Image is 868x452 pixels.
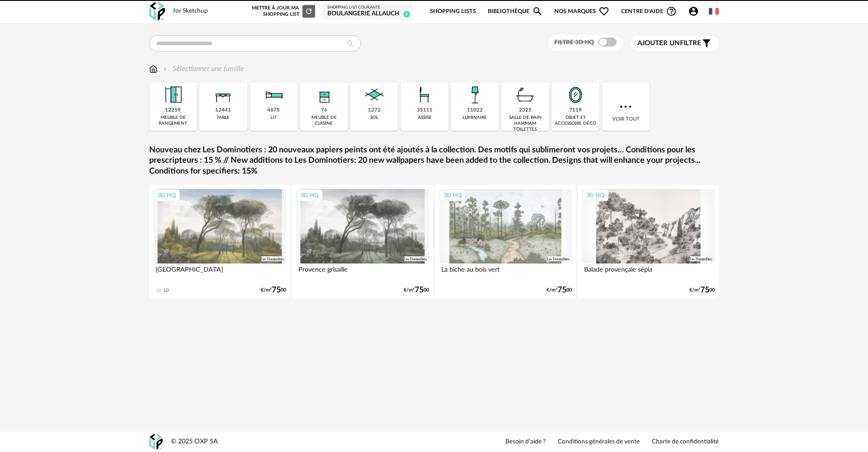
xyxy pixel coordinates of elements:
div: €/m² 00 [404,287,429,293]
div: 12441 [215,107,231,114]
a: Charte de confidentialité [652,438,719,446]
span: Ajouter un [637,40,680,47]
img: Table.png [211,83,236,107]
div: 3D HQ [439,189,466,201]
span: Help Circle Outline icon [666,6,677,17]
div: 76 [321,107,327,114]
span: 75 [700,287,709,293]
div: €/m² 00 [261,287,286,293]
div: 4675 [267,107,280,114]
img: more.7b13dc1.svg [618,99,634,115]
span: Magnify icon [532,6,543,17]
img: OXP [149,2,165,21]
img: Rangement.png [312,83,336,107]
span: 75 [557,287,566,293]
div: 10 [163,287,169,294]
div: meuble de cuisine [303,115,345,127]
a: Nouveau chez Les Dominotiers : 20 nouveaux papiers peints ont été ajoutés à la collection. Des mo... [149,145,719,177]
div: 3D HQ [297,189,323,201]
span: Refresh icon [305,9,313,14]
img: Miroir.png [563,83,588,107]
img: Salle%20de%20bain.png [513,83,538,107]
span: 75 [272,287,281,293]
a: Shopping Lists [430,1,476,22]
div: 1272 [368,107,381,114]
div: sol [370,115,378,121]
div: luminaire [462,115,487,121]
span: Account Circle icon [688,6,699,17]
a: Shopping List courante BOULANGERIE Allauch 3 [327,5,408,18]
img: svg+xml;base64,PHN2ZyB3aWR0aD0iMTYiIGhlaWdodD0iMTYiIHZpZXdCb3g9IjAgMCAxNiAxNiIgZmlsbD0ibm9uZSIgeG... [161,64,169,74]
span: Heart Outline icon [599,6,609,17]
div: Mettre à jour ma Shopping List [250,5,315,18]
img: OXP [149,434,163,450]
div: 3D HQ [154,189,180,201]
a: 3D HQ [GEOGRAPHIC_DATA] 10 €/m²7500 [149,185,290,298]
span: Centre d'aideHelp Circle Outline icon [621,6,677,17]
span: Account Circle icon [688,6,703,17]
div: Balade provençale sépia [582,264,715,282]
img: Sol.png [362,83,387,107]
img: Meuble%20de%20rangement.png [161,83,185,107]
div: assise [418,115,432,121]
div: BOULANGERIE Allauch [327,10,408,18]
div: for Sketchup [173,7,208,15]
img: svg+xml;base64,PHN2ZyB3aWR0aD0iMTYiIGhlaWdodD0iMTciIHZpZXdCb3g9IjAgMCAxNiAxNyIgZmlsbD0ibm9uZSIgeG... [149,64,157,74]
a: Besoin d'aide ? [505,438,546,446]
div: meuble de rangement [152,115,194,127]
div: table [217,115,230,121]
div: salle de bain hammam toilettes [504,115,546,132]
span: 75 [415,287,424,293]
img: fr [709,6,719,16]
a: Conditions générales de vente [558,438,640,446]
a: 3D HQ La biche au bois vert €/m²7500 [435,185,576,298]
div: 7119 [569,107,582,114]
div: La biche au bois vert [439,264,572,282]
div: © 2025 OXP SA [171,438,218,446]
div: 11022 [467,107,483,114]
div: 35111 [417,107,433,114]
div: objet et accessoire déco [554,115,596,127]
span: Filtre 3D HQ [554,39,594,46]
div: 3D HQ [582,189,609,201]
div: [GEOGRAPHIC_DATA] [153,264,286,282]
div: 2325 [519,107,532,114]
img: Luminaire.png [462,83,487,107]
img: Assise.png [412,83,437,107]
div: lit [270,115,277,121]
a: BibliothèqueMagnify icon [488,1,543,22]
img: Literie.png [261,83,286,107]
span: 3 [403,11,410,18]
div: Voir tout [602,83,650,131]
a: 3D HQ Balade provençale sépia €/m²7500 [578,185,719,298]
div: Sélectionner une famille [161,64,244,74]
button: Ajouter unfiltre Filter icon [631,36,719,51]
div: €/m² 00 [547,287,572,293]
div: 12259 [165,107,181,114]
a: 3D HQ Provence grisaille €/m²7500 [292,185,433,298]
span: Nos marques [554,1,609,22]
div: €/m² 00 [689,287,715,293]
div: Provence grisaille [296,264,429,282]
span: Filter icon [701,38,712,49]
span: filtre [637,39,701,48]
div: Shopping List courante [327,5,408,10]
